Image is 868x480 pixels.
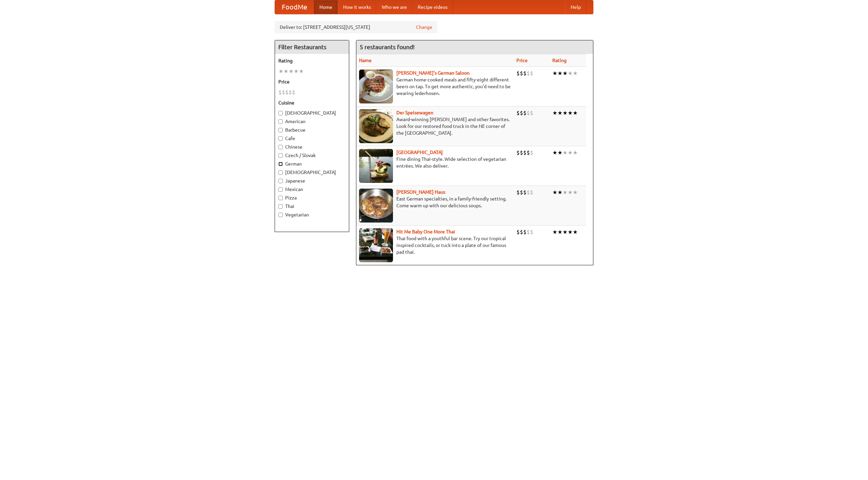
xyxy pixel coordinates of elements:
li: ★ [573,149,578,156]
li: ★ [563,70,568,77]
input: Cafe [278,136,283,141]
a: Recipe videos [412,0,453,14]
a: Rating [552,58,567,63]
li: ★ [568,149,573,156]
label: Pizza [278,194,346,201]
li: ★ [557,189,563,196]
li: $ [516,70,520,77]
h5: Price [278,78,346,85]
h4: Filter Restaurants [275,40,349,54]
li: $ [523,70,527,77]
li: $ [523,149,527,156]
input: Barbecue [278,128,283,132]
li: ★ [568,109,573,117]
label: Japanese [278,177,346,184]
li: $ [530,109,533,117]
h5: Cuisine [278,99,346,106]
input: Czech / Slovak [278,153,283,158]
li: $ [527,189,530,196]
li: $ [527,109,530,117]
label: Barbecue [278,127,346,133]
li: ★ [552,228,557,236]
li: ★ [573,189,578,196]
p: Award-winning [PERSON_NAME] and other favorites. Look for our restored food truck in the NE corne... [359,116,511,136]
label: Thai [278,203,346,210]
input: Japanese [278,179,283,183]
label: American [278,118,346,125]
li: $ [527,228,530,236]
li: ★ [568,189,573,196]
ng-pluralize: 5 restaurants found! [360,44,415,50]
li: $ [520,149,523,156]
li: ★ [278,68,283,75]
li: $ [520,109,523,117]
h5: Rating [278,57,346,64]
p: German home-cooked meals and fifty-eight different beers on tap. To get more authentic, you'd nee... [359,76,511,97]
a: [PERSON_NAME]'s German Saloon [396,70,470,76]
li: ★ [283,68,289,75]
input: German [278,162,283,166]
label: Vegetarian [278,211,346,218]
p: East German specialties, in a family-friendly setting. Come warm up with our delicious soups. [359,195,511,209]
li: ★ [568,228,573,236]
img: esthers.jpg [359,70,393,103]
img: babythai.jpg [359,228,393,262]
li: ★ [289,68,294,75]
a: Help [565,0,586,14]
a: FoodMe [275,0,314,14]
li: ★ [563,189,568,196]
input: [DEMOGRAPHIC_DATA] [278,111,283,115]
input: Vegetarian [278,213,283,217]
li: ★ [557,228,563,236]
li: $ [530,228,533,236]
li: $ [285,89,289,96]
li: ★ [557,149,563,156]
li: $ [292,89,295,96]
li: $ [289,89,292,96]
li: $ [520,189,523,196]
li: $ [520,228,523,236]
a: [GEOGRAPHIC_DATA] [396,150,443,155]
li: ★ [563,228,568,236]
label: [DEMOGRAPHIC_DATA] [278,169,346,176]
label: Chinese [278,143,346,150]
p: Thai food with a youthful bar scene. Try our tropical inspired cocktails, or tuck into a plate of... [359,235,511,255]
input: Thai [278,204,283,209]
li: $ [530,189,533,196]
li: $ [282,89,285,96]
li: $ [516,228,520,236]
li: ★ [299,68,304,75]
p: Fine dining Thai-style. Wide selection of vegetarian entrées. We also deliver. [359,156,511,169]
li: $ [530,70,533,77]
label: [DEMOGRAPHIC_DATA] [278,110,346,116]
li: ★ [557,109,563,117]
li: $ [278,89,282,96]
li: ★ [563,109,568,117]
li: ★ [294,68,299,75]
a: Der Speisewagen [396,110,433,115]
label: German [278,160,346,167]
input: [DEMOGRAPHIC_DATA] [278,170,283,175]
input: Pizza [278,196,283,200]
li: $ [516,149,520,156]
a: [PERSON_NAME] Haus [396,189,445,195]
li: ★ [552,149,557,156]
li: $ [523,228,527,236]
li: ★ [552,70,557,77]
a: Home [314,0,338,14]
li: $ [523,189,527,196]
a: How it works [338,0,376,14]
li: $ [527,70,530,77]
label: Cafe [278,135,346,142]
li: ★ [568,70,573,77]
li: $ [516,189,520,196]
li: ★ [573,109,578,117]
a: Who we are [376,0,412,14]
li: ★ [552,189,557,196]
a: Hit Me Baby One More Thai [396,229,455,234]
